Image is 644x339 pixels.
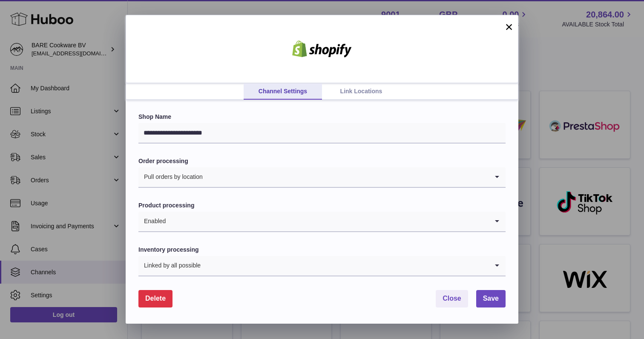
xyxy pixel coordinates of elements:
[244,83,322,100] a: Channel Settings
[443,295,461,302] span: Close
[138,290,172,307] button: Delete
[483,295,499,302] span: Save
[138,157,506,165] label: Order processing
[138,113,506,121] label: Shop Name
[286,40,358,57] img: shopify
[476,290,506,307] button: Save
[322,83,400,100] a: Link Locations
[138,167,203,187] span: Pull orders by location
[166,212,489,231] input: Search for option
[138,246,506,254] label: Inventory processing
[138,212,506,232] div: Search for option
[138,167,506,188] div: Search for option
[138,256,201,276] span: Linked by all possible
[504,22,514,32] button: ×
[138,256,506,276] div: Search for option
[145,295,166,302] span: Delete
[203,167,489,187] input: Search for option
[201,256,489,276] input: Search for option
[138,212,166,231] span: Enabled
[138,201,506,210] label: Product processing
[436,290,468,307] button: Close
